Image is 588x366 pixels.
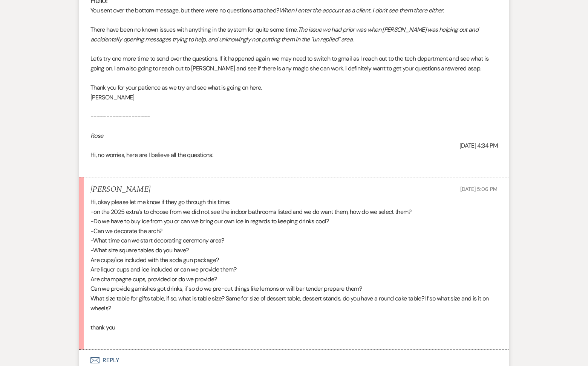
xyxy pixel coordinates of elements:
p: ------------------- [90,112,498,122]
em: Rose [90,132,103,140]
span: [DATE] 4:34 PM [459,142,498,149]
p: You sent over the bottom message, but there were no questions attached? [90,6,498,15]
span: -Can we decorate the arch? [90,227,162,235]
p: thank you [90,323,498,332]
span: -Do we have to buy ice from you or can we bring our own ice in regards to keeping drinks cool? [90,217,329,225]
span: Are champagne cups, provided or do we provide? [90,275,217,283]
span: Hi, no worries, here are I believe all the questions: [90,151,213,159]
span: Can we provide garnishes got drinks, if so do we pre-cut things like lemons or will bar tender pr... [90,285,362,293]
h5: [PERSON_NAME] [90,185,150,194]
span: Are liquor cups and ice included or can we provide them? [90,265,236,273]
p: Thank you for your patience as we try and see what is going on here. [90,83,498,93]
span: -What time can we start decorating ceremony area? [90,236,224,244]
span: Are cups/ice included with the soda gun package? [90,256,219,264]
span: Hi, okay please let me know if they go through this time: [90,198,230,206]
p: There have been no known issues with anything in the system for quite some time. [90,25,498,44]
span: What size table for gifts table, if so, what is table size? Same for size of dessert table, desse... [90,294,488,312]
em: When I enter the account as a client, I don't see them there either. [279,6,444,14]
p: Let's try one more time to send over the questions. If it happened again, we may need to switch t... [90,54,498,73]
span: -on the 2025 extra’s to choose from we did not see the indoor bathrooms listed and we do want the... [90,208,411,216]
p: [PERSON_NAME] [90,93,498,102]
span: -What size square tables do you have? [90,246,188,254]
span: [DATE] 5:06 PM [460,186,498,192]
